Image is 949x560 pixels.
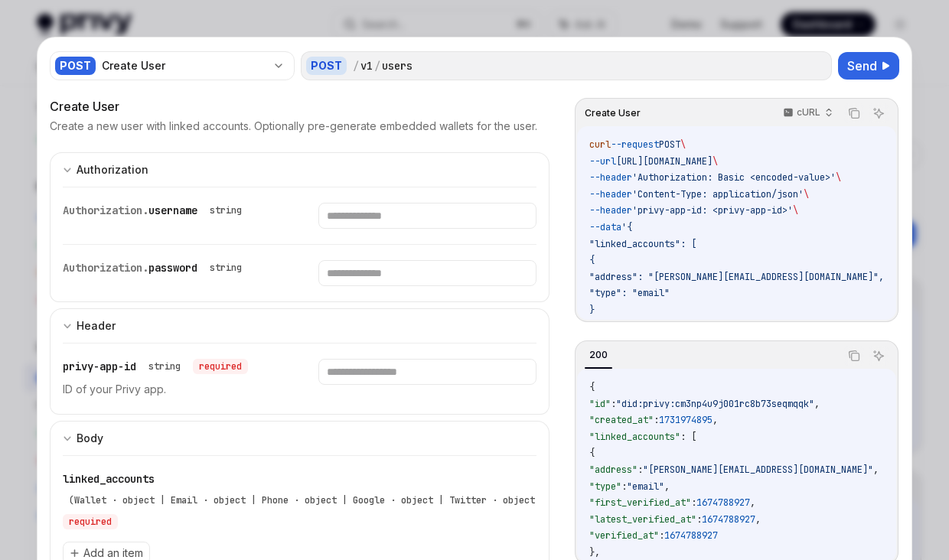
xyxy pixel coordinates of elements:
[589,254,595,266] span: {
[616,398,814,410] span: "did:privy:cm3np4u9j001rc8b73seqmqqk"
[382,58,413,73] div: users
[654,414,659,426] span: :
[63,261,148,275] span: Authorization.
[50,119,537,134] p: Create a new user with linked accounts. Optionally pre-generate embedded wallets for the user.
[210,204,242,217] div: string
[193,359,248,374] div: required
[838,52,899,80] button: Send
[63,360,136,373] span: privy-app-id
[63,471,536,529] div: linked_accounts
[696,497,750,509] span: 1674788927
[589,204,632,217] span: --header
[55,57,96,75] div: POST
[680,138,686,151] span: \
[63,359,248,374] div: privy-app-id
[621,480,627,493] span: :
[713,155,718,168] span: \
[847,57,877,75] span: Send
[589,464,638,476] span: "address"
[589,529,659,542] span: "verified_at"
[148,203,197,217] span: username
[148,360,181,373] div: string
[755,513,761,526] span: ,
[659,529,664,542] span: :
[797,106,820,119] p: cURL
[869,346,889,366] button: Ask AI
[632,204,793,217] span: 'privy-app-id: <privy-app-id>'
[589,414,654,426] span: "created_at"
[50,152,550,187] button: expand input section
[589,188,632,200] span: --header
[63,203,248,218] div: Authorization.username
[632,171,836,184] span: 'Authorization: Basic <encoded-value>'
[148,261,197,275] span: password
[836,171,841,184] span: \
[77,429,103,448] div: Body
[814,398,820,410] span: ,
[589,138,611,151] span: curl
[664,480,670,493] span: ,
[869,103,889,123] button: Ask AI
[589,398,611,410] span: "id"
[611,138,659,151] span: --request
[691,497,696,509] span: :
[360,58,373,73] div: v1
[696,513,702,526] span: :
[585,107,641,119] span: Create User
[50,421,550,455] button: expand input section
[713,414,718,426] span: ,
[659,414,713,426] span: 1731974895
[589,546,600,558] span: },
[589,480,621,493] span: "type"
[643,464,873,476] span: "[PERSON_NAME][EMAIL_ADDRESS][DOMAIN_NAME]"
[844,103,864,123] button: Copy the contents from the code block
[63,203,148,217] span: Authorization.
[775,100,840,126] button: cURL
[63,380,282,399] p: ID of your Privy app.
[873,464,879,476] span: ,
[589,221,621,233] span: --data
[50,308,550,343] button: expand input section
[589,497,691,509] span: "first_verified_at"
[844,346,864,366] button: Copy the contents from the code block
[616,155,713,168] span: [URL][DOMAIN_NAME]
[77,161,148,179] div: Authorization
[702,513,755,526] span: 1674788927
[63,514,118,529] div: required
[621,221,632,233] span: '{
[306,57,347,75] div: POST
[589,271,884,283] span: "address": "[PERSON_NAME][EMAIL_ADDRESS][DOMAIN_NAME]",
[374,58,380,73] div: /
[589,381,595,393] span: {
[664,529,718,542] span: 1674788927
[589,171,632,184] span: --header
[589,513,696,526] span: "latest_verified_at"
[585,346,612,364] div: 200
[611,398,616,410] span: :
[589,287,670,299] span: "type": "email"
[63,260,248,275] div: Authorization.password
[750,497,755,509] span: ,
[680,431,696,443] span: : [
[793,204,798,217] span: \
[353,58,359,73] div: /
[589,304,595,316] span: }
[589,431,680,443] span: "linked_accounts"
[632,188,804,200] span: 'Content-Type: application/json'
[77,317,116,335] div: Header
[63,472,155,486] span: linked_accounts
[638,464,643,476] span: :
[589,447,595,459] span: {
[210,262,242,274] div: string
[102,58,266,73] div: Create User
[589,238,696,250] span: "linked_accounts": [
[804,188,809,200] span: \
[50,50,295,82] button: POSTCreate User
[50,97,550,116] div: Create User
[627,480,664,493] span: "email"
[659,138,680,151] span: POST
[589,155,616,168] span: --url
